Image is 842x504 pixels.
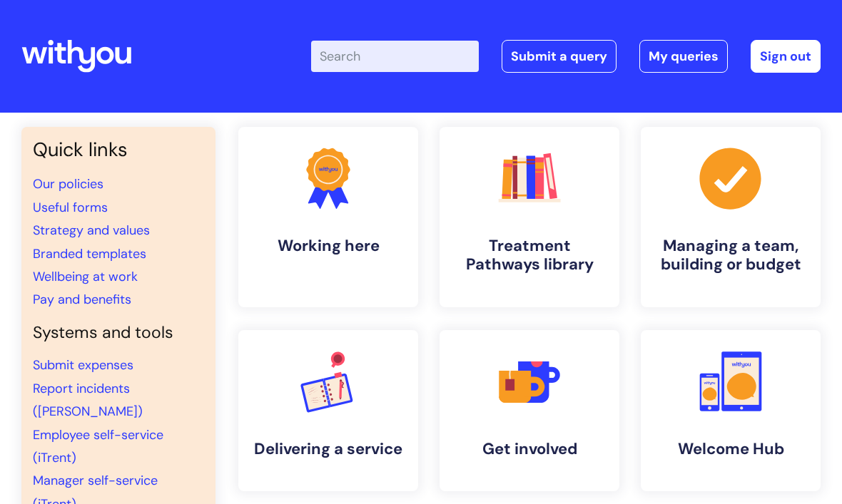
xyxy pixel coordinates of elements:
h4: Systems and tools [33,323,204,343]
a: Sign out [751,40,821,73]
a: Our policies [33,175,103,192]
a: Pay and benefits [33,291,131,308]
h4: Treatment Pathways library [451,237,608,274]
h4: Get involved [451,440,608,458]
a: Submit expenses [33,356,133,374]
a: Delivering a service [238,330,418,491]
input: Search [311,41,479,72]
a: Useful forms [33,199,108,216]
a: Welcome Hub [641,330,821,491]
a: My queries [639,40,728,73]
a: Report incidents ([PERSON_NAME]) [33,380,143,420]
a: Treatment Pathways library [440,127,619,307]
a: Employee self-service (iTrent) [33,426,163,466]
a: Get involved [440,330,619,491]
a: Wellbeing at work [33,268,138,285]
a: Branded templates [33,245,146,262]
a: Working here [238,127,418,307]
div: | - [311,40,821,73]
a: Strategy and values [33,222,150,239]
h4: Delivering a service [250,440,407,458]
h3: Quick links [33,138,204,161]
h4: Working here [250,237,407,255]
h4: Managing a team, building or budget [652,237,809,274]
a: Managing a team, building or budget [641,127,821,307]
a: Submit a query [502,40,617,73]
h4: Welcome Hub [652,440,809,458]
